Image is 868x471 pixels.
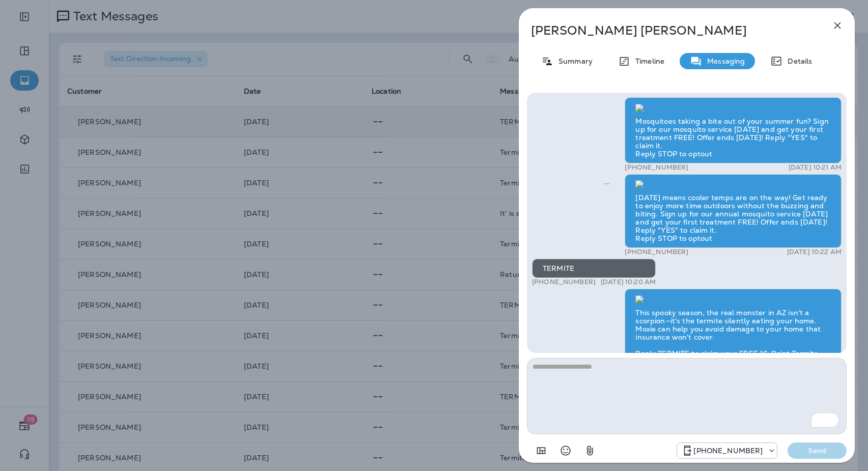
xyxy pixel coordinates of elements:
[604,179,609,188] span: Sent
[625,163,688,172] p: [PHONE_NUMBER]
[625,289,842,379] div: This spooky season, the real monster in AZ isn't a scorpion—it's the termite silently eating your...
[532,259,656,278] div: TERMITE
[635,295,643,303] img: twilio-download
[677,445,777,457] div: +1 (480) 999-9869
[702,57,745,65] p: Messaging
[693,447,763,455] p: [PHONE_NUMBER]
[625,174,842,248] div: [DATE] means cooler temps are on the way! Get ready to enjoy more time outdoors without the buzzi...
[782,57,812,65] p: Details
[789,163,842,172] p: [DATE] 10:21 AM
[630,57,664,65] p: Timeline
[531,440,551,461] button: Add in a premade template
[553,57,593,65] p: Summary
[601,278,656,286] p: [DATE] 10:20 AM
[555,440,576,461] button: Select an emoji
[625,97,842,163] div: Mosquitoes taking a bite out of your summer fun? Sign up for our mosquito service [DATE] and get ...
[635,180,643,188] img: twilio-download
[532,278,596,286] p: [PHONE_NUMBER]
[787,248,842,256] p: [DATE] 10:22 AM
[625,248,688,256] p: [PHONE_NUMBER]
[635,104,643,112] img: twilio-download
[527,358,847,434] textarea: To enrich screen reader interactions, please activate Accessibility in Grammarly extension settings
[531,23,809,38] p: [PERSON_NAME] [PERSON_NAME]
